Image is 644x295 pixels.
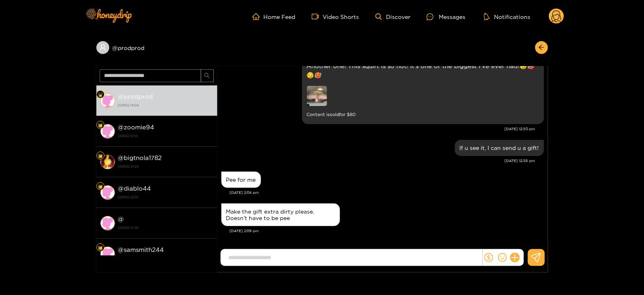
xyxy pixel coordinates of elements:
img: preview [307,86,327,106]
p: Another one! This squirt is so hot! It's one of the biggest I've ever had!😏🥵😏🥵 [307,61,539,80]
button: search [201,69,214,82]
span: smile [498,253,507,262]
strong: [DATE] 22:15 [118,193,213,201]
img: conversation [100,93,115,108]
button: arrow-left [535,41,548,54]
div: Sep. 29, 12:30 pm [302,56,544,124]
button: Notifications [481,12,533,21]
div: If u see it, I can send u a gift! [460,145,539,151]
div: Sep. 29, 12:38 pm [455,140,544,156]
img: Fan Level [98,184,103,189]
img: conversation [100,185,115,200]
img: Fan Level [98,92,103,97]
div: @prodprod [96,41,217,54]
div: [DATE] 2:09 pm [230,228,544,234]
span: search [204,73,210,79]
span: video-camera [312,13,323,20]
img: conversation [100,247,115,261]
a: Discover [375,13,411,20]
strong: @ [118,216,124,222]
div: [DATE] 12:38 pm [221,158,536,164]
small: Content is sold for $ 80 [307,110,539,119]
strong: [DATE] 14:09 [118,102,213,109]
strong: @ samsmith244 [118,246,164,253]
strong: [DATE] 13:36 [118,224,213,231]
button: dollar [483,251,495,264]
img: Fan Level [98,154,103,158]
strong: [DATE] 13:36 [118,255,213,262]
span: user [99,44,106,51]
a: Home Feed [252,13,296,20]
img: conversation [100,155,115,169]
img: Fan Level [98,245,103,250]
div: Messages [427,12,465,21]
div: [DATE] 2:04 pm [230,190,544,195]
strong: [DATE] 12:18 [118,132,213,139]
strong: [DATE] 01:25 [118,163,213,170]
div: Sep. 29, 2:04 pm [221,172,261,188]
strong: @ zoomie94 [118,124,154,131]
span: dollar [484,253,493,262]
div: [DATE] 12:30 pm [221,126,536,132]
img: conversation [100,124,115,139]
img: Fan Level [98,123,103,128]
div: Sep. 29, 2:09 pm [221,204,340,226]
span: home [252,13,264,20]
strong: @ bigtnola1782 [118,154,162,161]
img: conversation [100,216,115,231]
div: Make the gift extra dirty please. Doesn’t have to be pee [226,208,335,221]
strong: @ diablo44 [118,185,151,192]
span: arrow-left [538,44,544,51]
a: Video Shorts [312,13,359,20]
div: Pee for me [226,177,256,183]
strong: @ prodprod [118,93,153,100]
